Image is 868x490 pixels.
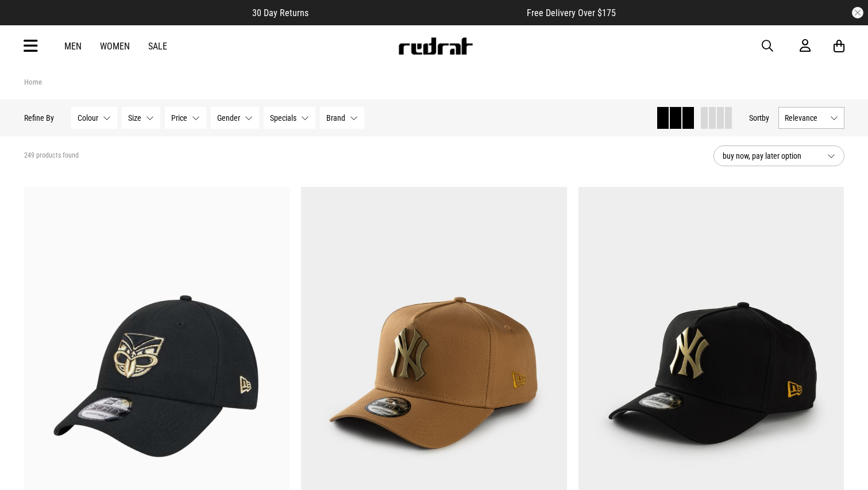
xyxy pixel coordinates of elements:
button: Sortby [749,111,769,125]
button: buy now, pay later option [713,146,844,166]
button: Price [165,107,206,129]
span: Colour [78,113,98,122]
img: Redrat logo [398,37,473,55]
span: buy now, pay later option [723,149,818,163]
button: Brand [320,107,364,129]
iframe: Customer reviews powered by Trustpilot [331,7,504,18]
button: Colour [71,107,117,129]
a: Women [100,41,130,52]
span: Brand [326,113,345,122]
button: Relevance [778,107,844,129]
a: Home [24,78,42,86]
span: Free Delivery Over $175 [527,7,616,18]
p: Refine By [24,113,54,122]
span: Relevance [785,113,825,122]
span: by [762,113,769,122]
button: Size [122,107,160,129]
span: Price [171,113,187,122]
span: 30 Day Returns [252,7,308,18]
span: Specials [270,113,296,122]
a: Sale [148,41,167,52]
span: Gender [217,113,240,122]
button: Specials [264,107,315,129]
span: 249 products found [24,151,79,160]
button: Gender [211,107,259,129]
span: Size [128,113,141,122]
a: Men [64,41,82,52]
